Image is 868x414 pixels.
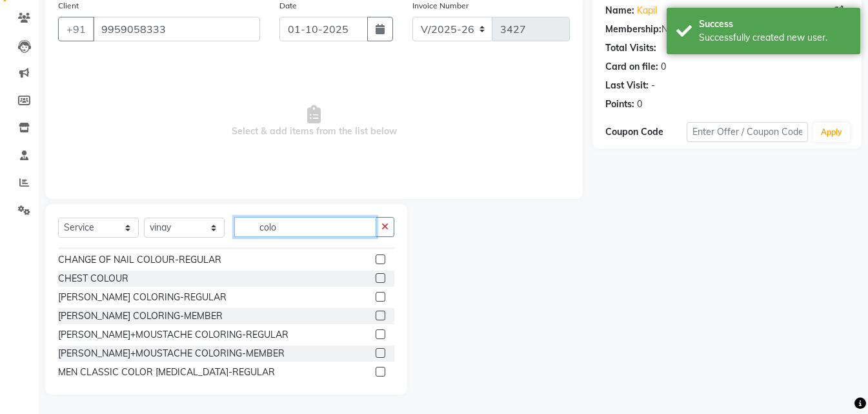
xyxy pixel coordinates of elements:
[813,123,850,142] button: Apply
[605,125,687,139] div: Coupon Code
[637,4,657,17] a: Kapil
[605,41,656,55] div: Total Visits:
[234,217,376,237] input: Search or Scan
[58,328,288,342] div: [PERSON_NAME]+MOUSTACHE COLORING-REGULAR
[58,272,128,285] div: CHEST COLOUR
[605,23,849,36] div: No Active Membership
[93,17,260,41] input: Search by Name/Mobile/Email/Code
[58,347,285,360] div: [PERSON_NAME]+MOUSTACHE COLORING-MEMBER
[651,79,655,92] div: -
[605,60,658,74] div: Card on file:
[58,17,94,41] button: +91
[58,253,221,267] div: CHANGE OF NAIL COLOUR-REGULAR
[661,60,666,74] div: 0
[605,79,649,92] div: Last Visit:
[687,122,808,142] input: Enter Offer / Coupon Code
[605,4,634,17] div: Name:
[699,31,851,45] div: Successfully created new user.
[58,366,275,379] div: MEN CLASSIC COLOR [MEDICAL_DATA]-REGULAR
[58,57,570,186] span: Select & add items from the list below
[58,291,227,304] div: [PERSON_NAME] COLORING-REGULAR
[637,98,642,111] div: 0
[58,309,223,323] div: [PERSON_NAME] COLORING-MEMBER
[699,17,851,31] div: Success
[605,98,634,111] div: Points:
[605,23,661,36] div: Membership:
